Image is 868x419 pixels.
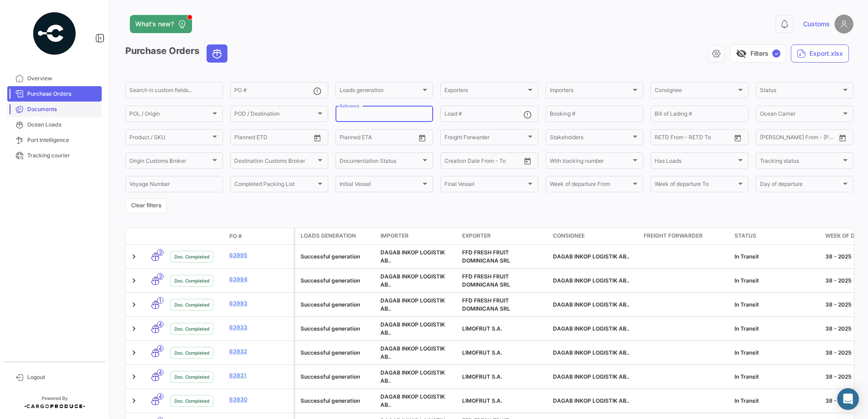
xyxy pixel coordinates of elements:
span: Initial Vessel [340,182,421,189]
a: Expand/Collapse Row [129,324,138,333]
span: Port Intelligence [27,136,98,144]
datatable-header-cell: Loads generation [295,228,377,244]
span: Loads generation [301,232,356,240]
span: Exporters [444,88,526,95]
span: DAGAB INKOP LOGISTIK AB.. [553,301,629,308]
div: Successful generation [301,325,373,333]
input: From [444,159,457,165]
a: Ocean Loads [7,117,102,132]
span: Freight Forwarder [644,232,703,240]
span: Doc. Completed [174,397,209,404]
span: Doc. Completed [174,349,209,356]
a: Expand/Collapse Row [129,252,138,261]
datatable-header-cell: PO # [226,229,294,244]
button: Open calendar [731,131,745,145]
div: Successful generation [301,301,373,309]
span: POL / Origin [129,112,211,118]
span: Origin Customs Broker [129,159,211,165]
span: Documents [27,105,98,113]
span: Doc. Completed [174,277,209,284]
a: 63931 [229,371,290,380]
span: Ocean Loads [27,121,98,129]
span: Week of departure From [550,182,631,189]
span: Doc. Completed [174,325,209,332]
span: DAGAB INKOP LOGISTIK AB.. [553,253,629,260]
div: In Transit [735,253,818,261]
span: Completed Packing List [234,182,316,189]
img: placeholder-user.png [834,15,853,34]
span: POD / Destination [234,112,316,118]
span: DAGAB INKOP LOGISTIK AB.. [380,321,445,336]
img: powered-by.png [32,11,77,56]
div: In Transit [735,277,818,285]
span: 1 [157,297,163,304]
span: With tracking number [550,159,631,165]
span: LIMOFRUT S.A. [462,325,502,332]
div: In Transit [735,325,818,333]
button: Clear filters [125,198,167,213]
span: Tracking courier [27,151,98,160]
div: Successful generation [301,373,373,381]
span: Day of departure [760,182,841,189]
span: 4 [157,393,163,400]
input: To [253,136,290,142]
span: DAGAB INKOP LOGISTIK AB.. [380,273,445,288]
input: To [464,159,500,165]
span: Status [760,88,841,95]
span: Product / SKU [129,136,211,142]
div: Successful generation [301,397,373,405]
span: FFD FRESH FRUIT DOMINICANA SRL [462,249,510,264]
a: Expand/Collapse Row [129,300,138,309]
button: What's new? [130,15,192,33]
button: Open calendar [836,131,849,145]
span: Freight Forwarder [444,136,526,142]
div: Successful generation [301,349,373,357]
span: DAGAB INKOP LOGISTIK AB.. [553,397,629,404]
span: DAGAB INKOP LOGISTIK AB.. [380,369,445,384]
a: Expand/Collapse Row [129,396,138,405]
span: Exporter [462,232,491,240]
span: DAGAB INKOP LOGISTIK AB.. [380,345,445,360]
a: 63932 [229,347,290,356]
span: PO # [229,232,242,240]
span: LIMOFRUT S.A. [462,349,502,356]
span: Doc. Completed [174,373,209,380]
a: Port Intelligence [7,132,102,148]
a: 63933 [229,323,290,331]
span: DAGAB INKOP LOGISTIK AB.. [380,393,445,408]
span: visibility_off [736,48,747,59]
a: 63993 [229,299,290,307]
span: Destination Customs Broker [234,159,316,165]
input: To [359,136,395,142]
span: Consignee [553,232,585,240]
span: LIMOFRUT S.A. [462,373,502,380]
span: 2 [157,249,163,256]
h3: Purchase Orders [125,44,230,63]
button: Open calendar [415,131,429,145]
span: DAGAB INKOP LOGISTIK AB.. [553,325,629,332]
div: Successful generation [301,253,373,261]
div: In Transit [735,373,818,381]
a: Expand/Collapse Row [129,276,138,285]
span: DAGAB INKOP LOGISTIK AB.. [380,249,445,264]
datatable-header-cell: Status [731,228,822,244]
datatable-header-cell: Freight Forwarder [640,228,731,244]
span: Ocean Carrier [760,112,841,118]
span: 4 [157,345,163,352]
div: In Transit [735,301,818,309]
input: To [674,136,710,142]
span: 4 [157,321,163,328]
datatable-header-cell: Exporter [459,228,549,244]
span: 2 [157,273,163,280]
div: Abrir Intercom Messenger [837,388,859,410]
span: Has Loads [655,159,736,165]
datatable-header-cell: Consignee [549,228,640,244]
span: ✓ [772,49,780,58]
a: Expand/Collapse Row [129,372,138,381]
span: Consignee [655,88,736,95]
span: Loads generation [340,88,421,95]
div: In Transit [735,397,818,405]
span: Doc. Completed [174,253,209,260]
span: LIMOFRUT S.A. [462,397,502,404]
datatable-header-cell: Transport mode [144,233,167,240]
